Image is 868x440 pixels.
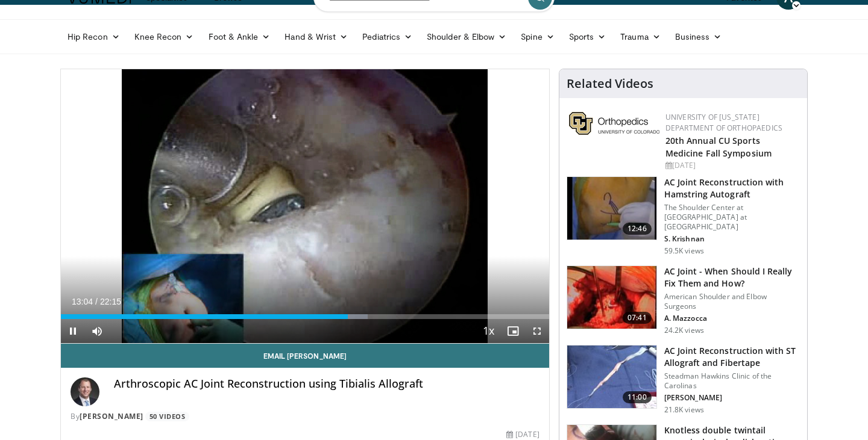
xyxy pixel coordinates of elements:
h3: AC Joint Reconstruction with ST Allograft and Fibertape [664,345,800,369]
h4: Related Videos [567,76,653,91]
img: Avatar [71,377,99,406]
p: The Shoulder Center at [GEOGRAPHIC_DATA] at [GEOGRAPHIC_DATA] [664,203,800,232]
span: 11:00 [623,391,652,403]
a: 07:41 AC Joint - When Should I Really Fix Them and How? American Shoulder and Elbow Surgeons A. M... [567,265,800,335]
button: Fullscreen [525,319,549,343]
img: mazz_3.png.150x105_q85_crop-smart_upscale.jpg [567,266,656,329]
img: 355603a8-37da-49b6-856f-e00d7e9307d3.png.150x105_q85_autocrop_double_scale_upscale_version-0.2.png [569,112,659,135]
a: 11:00 AC Joint Reconstruction with ST Allograft and Fibertape Steadman Hawkins Clinic of the Caro... [567,345,800,415]
h4: Arthroscopic AC Joint Reconstruction using Tibialis Allograft [114,377,539,391]
a: Spine [514,25,561,49]
span: 13:04 [72,297,93,306]
a: Sports [562,25,614,49]
span: 12:46 [623,223,652,235]
a: 12:46 AC Joint Reconstruction with Hamstring Autograft The Shoulder Center at [GEOGRAPHIC_DATA] a... [567,176,800,256]
a: Email [PERSON_NAME] [61,344,549,368]
div: [DATE] [665,160,797,171]
p: 59.5K views [664,246,704,256]
button: Pause [61,319,85,343]
div: [DATE] [506,429,539,440]
div: By [71,411,539,422]
span: 22:15 [100,297,121,306]
a: Business [668,25,729,49]
p: 24.2K views [664,326,704,335]
a: Trauma [613,25,668,49]
video-js: Video Player [61,69,549,344]
img: 325549_0000_1.png.150x105_q85_crop-smart_upscale.jpg [567,345,656,408]
a: Shoulder & Elbow [420,25,514,49]
button: Enable picture-in-picture mode [501,319,525,343]
p: A. Mazzocca [664,314,800,323]
a: [PERSON_NAME] [80,411,143,421]
a: Pediatrics [355,25,420,49]
div: Progress Bar [61,314,549,319]
a: 20th Annual CU Sports Medicine Fall Symposium [665,135,772,159]
a: 50 Videos [145,412,189,422]
p: Steadman Hawkins Clinic of the Carolinas [664,371,800,391]
h3: AC Joint Reconstruction with Hamstring Autograft [664,176,800,200]
button: Mute [85,319,109,343]
img: 134172_0000_1.png.150x105_q85_crop-smart_upscale.jpg [567,177,656,240]
a: Hand & Wrist [277,25,355,49]
p: 21.8K views [664,405,704,415]
a: University of [US_STATE] Department of Orthopaedics [665,112,782,133]
span: 07:41 [623,312,652,324]
a: Hip Recon [60,25,127,49]
p: [PERSON_NAME] [664,393,800,403]
h3: AC Joint - When Should I Really Fix Them and How? [664,265,800,290]
span: / [95,297,98,306]
a: Knee Recon [127,25,201,49]
button: Playback Rate [477,319,501,343]
a: Foot & Ankle [201,25,278,49]
p: S. Krishnan [664,234,800,244]
p: American Shoulder and Elbow Surgeons [664,292,800,311]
